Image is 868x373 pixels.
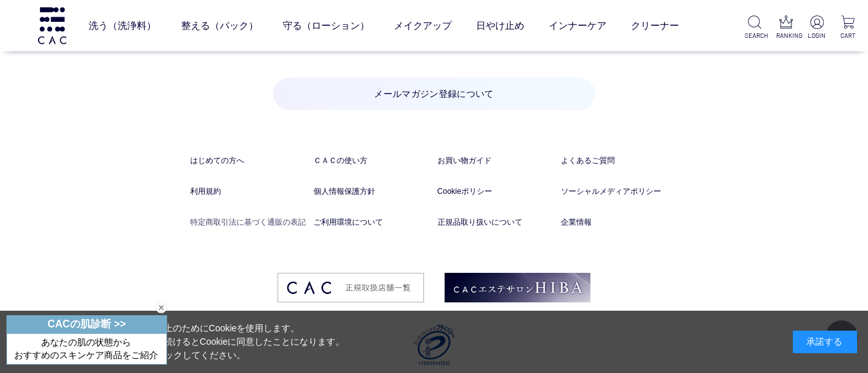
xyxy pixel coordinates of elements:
a: はじめての方へ [190,155,307,166]
img: footer_image02.png [445,273,591,302]
a: メイクアップ [394,8,452,42]
p: CART [838,31,858,40]
a: よくあるご質問 [561,155,678,166]
a: SEARCH [745,15,765,40]
a: 企業情報 [561,216,678,228]
p: LOGIN [807,31,827,40]
a: クリーナー [631,8,679,42]
a: 個人情報保護方針 [314,186,430,197]
a: 守る（ローション） [283,8,369,42]
a: 日やけ止め [476,8,524,42]
a: RANKING [776,15,796,40]
a: インナーケア [549,8,607,42]
p: RANKING [776,31,796,40]
a: 洗う（洗浄料） [89,8,156,42]
a: 特定商取引法に基づく通販の表記 [190,216,307,228]
a: 整える（パック） [181,8,258,42]
img: logo [36,7,68,44]
a: ソーシャルメディアポリシー [561,186,678,197]
p: SEARCH [745,31,765,40]
a: 正規品取り扱いについて [438,216,554,228]
a: 利用規約 [190,186,307,197]
div: 承諾する [793,331,857,353]
a: メールマガジン登録について [273,78,596,110]
div: 当サイトでは、お客様へのサービス向上のためにCookieを使用します。 「承諾する」をクリックするか閲覧を続けるとCookieに同意したことになります。 詳細はこちらの をクリックしてください。 [11,322,345,362]
a: Cookieポリシー [438,186,554,197]
a: LOGIN [807,15,827,40]
img: footer_image03.png [278,273,424,302]
a: CART [838,15,858,40]
a: お買い物ガイド [438,155,554,166]
a: ＣＡＣの使い方 [314,155,430,166]
a: ご利用環境について [314,216,430,228]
